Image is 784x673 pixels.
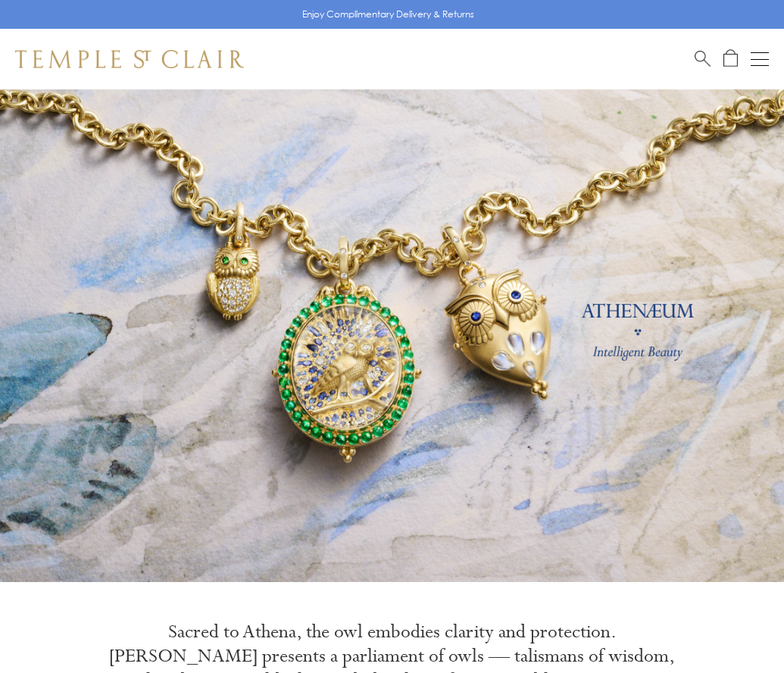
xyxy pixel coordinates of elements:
a: Search [695,49,711,68]
img: Temple St. Clair [15,50,244,68]
button: Open navigation [751,50,769,68]
a: Open Shopping Bag [723,49,738,68]
p: Enjoy Complimentary Delivery & Returns [302,7,474,22]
